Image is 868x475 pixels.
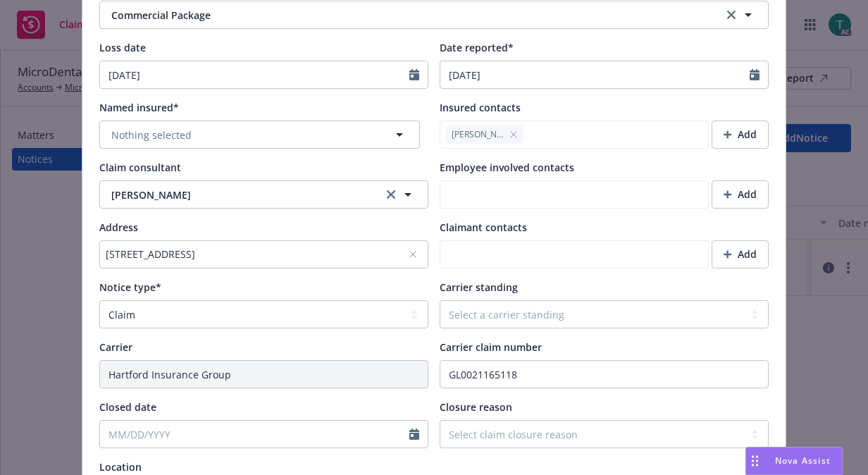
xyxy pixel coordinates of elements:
span: Employee involved contacts [440,161,574,174]
span: Nothing selected [111,128,192,142]
span: Loss date [99,41,146,54]
span: Address [99,221,138,234]
div: Add [724,121,757,148]
span: Closed date [99,400,156,414]
span: Carrier [99,340,132,354]
button: Commercial Packageclear selection [99,1,769,29]
span: [PERSON_NAME] [111,187,371,202]
input: MM/DD/YYYY [100,61,409,88]
div: Add [724,181,757,208]
button: Add [712,240,769,269]
span: Notice type* [99,280,161,294]
svg: Calendar [750,69,759,80]
span: Insured contacts [440,101,521,114]
span: Commercial Package [111,8,677,23]
button: Nothing selected [99,121,420,149]
button: Nova Assist [745,447,843,475]
button: [PERSON_NAME]clear selection [99,180,428,209]
button: [STREET_ADDRESS] [99,240,428,269]
svg: Calendar [409,428,419,440]
svg: Calendar [409,69,419,80]
div: Drag to move [746,448,764,474]
div: Add [724,241,757,268]
input: MM/DD/YYYY [100,421,409,448]
span: [PERSON_NAME] [452,128,504,141]
span: Date reported* [440,41,514,54]
span: Location [99,460,142,474]
div: [STREET_ADDRESS] [106,247,408,261]
a: clear selection [723,6,740,23]
button: Add [712,121,769,149]
span: Claim consultant [99,161,181,174]
a: clear selection [383,186,399,203]
span: Claimant contacts [440,221,527,234]
span: Carrier claim number [440,340,542,354]
input: MM/DD/YYYY [440,61,750,88]
span: Closure reason [440,400,512,414]
span: Nova Assist [775,455,831,467]
span: Carrier standing [440,280,518,294]
button: Add [712,180,769,209]
span: Named insured* [99,101,179,114]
